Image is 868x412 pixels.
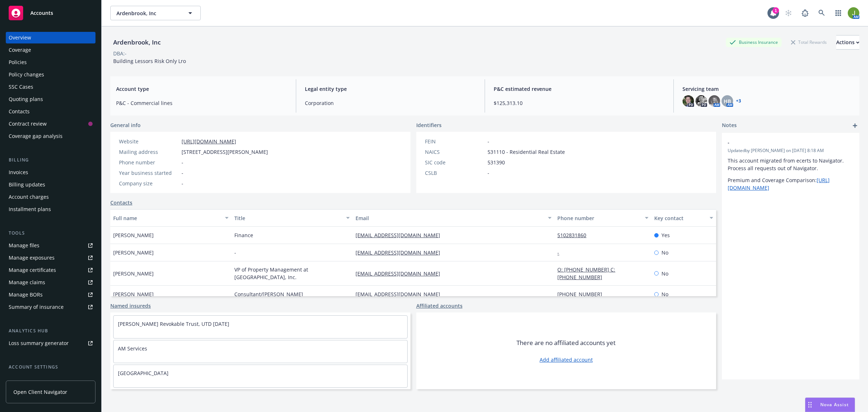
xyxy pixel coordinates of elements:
a: Contacts [6,106,95,117]
a: [EMAIL_ADDRESS][DOMAIN_NAME] [356,249,446,256]
button: Actions [836,35,859,50]
div: Mailing address [119,148,179,156]
span: No [661,270,668,277]
div: Total Rewards [787,38,830,47]
button: Email [353,209,554,227]
span: P&C estimated revenue [494,85,665,93]
a: Policy changes [6,69,95,80]
div: Policies [9,56,27,68]
button: Ardenbrook, Inc [110,6,201,20]
a: Start snowing [781,6,796,20]
span: Servicing team [682,85,854,93]
div: Business Insurance [726,38,782,47]
button: Key contact [651,209,716,227]
a: Billing updates [6,179,95,190]
div: Coverage [9,44,31,56]
span: Building Lessors Risk Only Lro [113,58,186,64]
span: [PERSON_NAME] [113,270,154,277]
span: [PERSON_NAME] [113,290,154,298]
a: [PHONE_NUMBER] [557,291,608,298]
span: General info [110,121,141,129]
span: Nova Assist [820,402,849,408]
a: Accounts [6,3,95,23]
span: Finance [234,231,253,239]
div: Billing updates [9,179,45,190]
span: - [728,139,835,146]
div: FEIN [425,138,485,145]
a: +3 [736,99,741,103]
a: Service team [6,374,95,385]
span: There are no affiliated accounts yet [516,339,616,347]
div: Manage exposures [9,252,55,264]
div: Overview [9,32,31,43]
img: photo [709,95,720,107]
div: Summary of insurance [9,301,64,313]
a: Manage exposures [6,252,95,264]
div: DBA: - [113,50,127,57]
span: [PERSON_NAME] [113,231,154,239]
div: Email [356,214,544,222]
span: Open Client Navigator [13,388,67,396]
div: -Updatedby [PERSON_NAME] on [DATE] 8:18 AMThis account migrated from ecerts to Navigator. Process... [722,133,859,197]
div: 1 [773,7,779,14]
a: Affiliated accounts [416,302,463,310]
button: Full name [110,209,231,227]
a: Named insureds [110,302,151,310]
div: Drag to move [805,398,814,412]
div: SIC code [425,159,485,166]
span: P&C - Commercial lines [116,99,287,107]
span: $125,313.10 [494,99,665,107]
a: SSC Cases [6,81,95,93]
a: [EMAIL_ADDRESS][DOMAIN_NAME] [356,291,446,298]
span: No [661,249,668,256]
div: Tools [6,230,95,237]
span: No [661,290,668,298]
span: 531110 - Residential Real Estate [488,148,565,156]
a: [URL][DOMAIN_NAME] [182,138,236,145]
a: Search [814,6,829,20]
span: 531390 [488,159,505,166]
span: [PERSON_NAME] [113,249,154,256]
a: - [557,249,565,256]
div: Account charges [9,191,49,203]
a: [GEOGRAPHIC_DATA] [118,370,169,377]
span: [STREET_ADDRESS][PERSON_NAME] [182,148,268,156]
div: Title [234,214,342,222]
a: Installment plans [6,203,95,215]
div: Service team [9,374,40,385]
a: AM Services [118,345,147,352]
div: Loss summary generator [9,337,69,349]
button: Nova Assist [805,398,855,412]
a: Summary of insurance [6,301,95,313]
div: Billing [6,156,95,164]
a: Contacts [110,199,132,206]
a: Manage files [6,240,95,251]
div: NAICS [425,148,485,156]
div: Manage certificates [9,264,56,276]
a: 5102831860 [557,232,592,239]
img: photo [682,95,694,107]
span: Legal entity type [305,85,476,93]
div: Quoting plans [9,93,43,105]
a: add [851,121,859,130]
div: Account settings [6,363,95,371]
span: Notes [722,121,737,130]
a: Policies [6,56,95,68]
a: Account charges [6,191,95,203]
div: Contract review [9,118,47,130]
div: Phone number [119,159,179,166]
div: Analytics hub [6,327,95,335]
a: Contract review [6,118,95,130]
span: - [234,249,236,256]
span: - [182,159,183,166]
a: Overview [6,32,95,43]
div: Company size [119,180,179,187]
div: Contacts [9,106,30,117]
div: Key contact [654,214,705,222]
div: Website [119,138,179,145]
a: Manage certificates [6,264,95,276]
div: Year business started [119,169,179,177]
div: Invoices [9,167,28,178]
span: Account type [116,85,287,93]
